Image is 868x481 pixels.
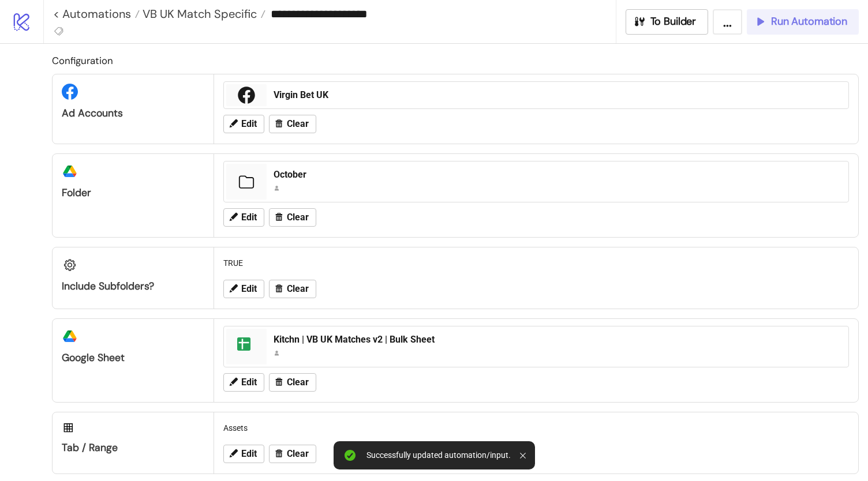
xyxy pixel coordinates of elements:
span: Edit [241,212,257,223]
div: October [274,168,841,181]
span: Clear [287,449,309,459]
div: Virgin Bet UK [274,89,841,102]
button: Edit [223,373,264,392]
button: Run Automation [747,9,859,35]
button: Edit [223,115,264,133]
button: Clear [269,280,316,298]
button: To Builder [626,9,709,35]
span: Edit [241,284,257,294]
span: Edit [241,119,257,129]
h2: Configuration [52,53,859,68]
button: Clear [269,373,316,392]
button: Edit [223,445,264,463]
div: TRUE [219,252,854,274]
button: Edit [223,280,264,298]
span: Edit [241,449,257,459]
button: ... [713,9,742,35]
span: Clear [287,212,309,223]
button: Edit [223,208,264,227]
span: Clear [287,284,309,294]
button: Clear [269,115,316,133]
span: Clear [287,377,309,388]
button: Clear [269,208,316,227]
a: < Automations [53,8,140,20]
div: Kitchn | VB UK Matches v2 | Bulk Sheet [274,333,841,346]
button: Clear [269,445,316,463]
div: Folder [62,186,204,200]
div: Assets [219,417,854,439]
div: Include subfolders? [62,280,204,293]
span: Run Automation [771,15,847,28]
div: Tab / Range [62,441,204,454]
a: VB UK Match Specific [140,8,265,20]
span: Clear [287,119,309,129]
div: Google Sheet [62,351,204,364]
div: Ad Accounts [62,107,204,120]
div: Successfully updated automation/input. [366,450,511,460]
span: VB UK Match Specific [140,6,257,21]
span: Edit [241,377,257,388]
span: To Builder [650,15,697,28]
